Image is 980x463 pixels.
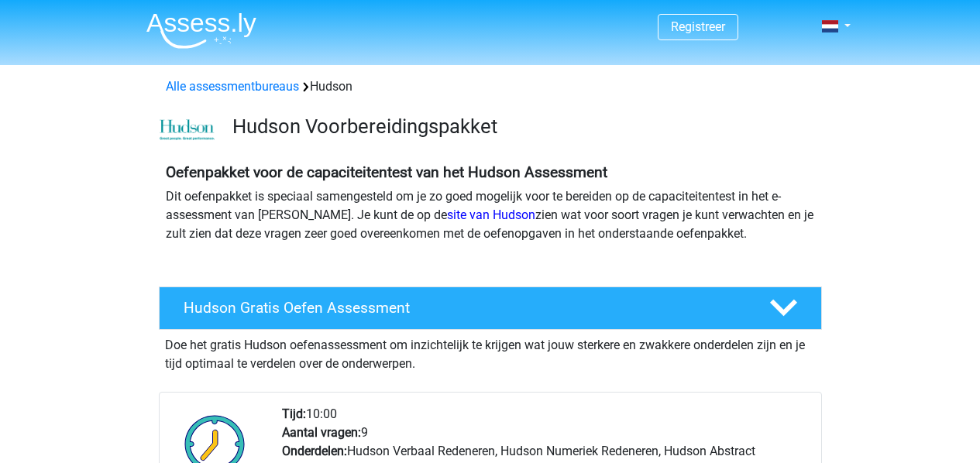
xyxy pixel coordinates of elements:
p: Dit oefenpakket is speciaal samengesteld om je zo goed mogelijk voor te bereiden op de capaciteit... [166,187,815,243]
h3: Hudson Voorbereidingspakket [232,115,810,139]
a: Hudson Gratis Oefen Assessment [153,286,828,330]
b: Aantal vragen: [282,425,361,440]
a: Registreer [671,19,725,34]
img: Assessly [146,12,256,49]
a: Alle assessmentbureaus [166,79,299,94]
div: Doe het gratis Hudson oefenassessment om inzichtelijk te krijgen wat jouw sterkere en zwakkere on... [159,330,822,373]
b: Onderdelen: [282,444,347,458]
h4: Hudson Gratis Oefen Assessment [184,299,744,317]
b: Tijd: [282,406,306,421]
b: Oefenpakket voor de capaciteitentest van het Hudson Assessment [166,163,607,181]
a: site van Hudson [447,207,535,222]
div: Hudson [160,77,821,96]
img: cefd0e47479f4eb8e8c001c0d358d5812e054fa8.png [160,119,215,141]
